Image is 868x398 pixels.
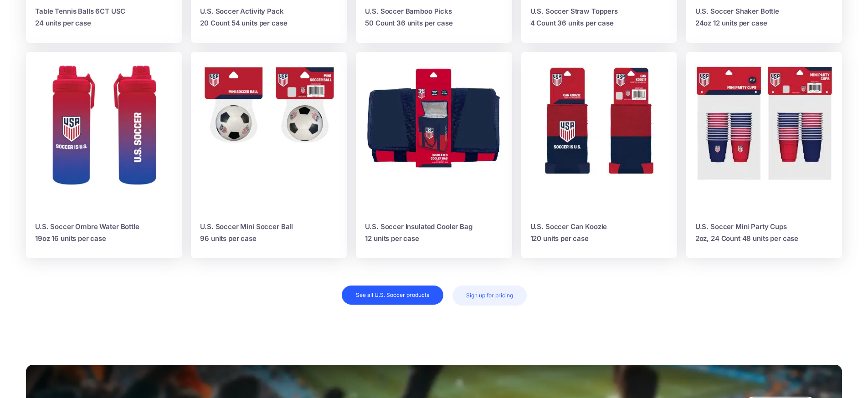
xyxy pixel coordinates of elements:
h5: U.S. Soccer Ombre Water Bottle 19oz 16 units per case [35,221,173,245]
a: See all U.S. Soccer products [342,286,443,305]
a: U.S. Soccer Mini Party Cups2oz, 24 Count 48 units per case [686,52,842,258]
span: Sign up for pricing [466,292,513,299]
h5: U.S. Soccer Insulated Cooler Bag 12 units per case [365,221,503,245]
a: U.S. Soccer Ombre Water Bottle19oz 16 units per case [26,52,182,258]
a: U.S. Soccer Insulated Cooler Bag12 units per case [356,52,512,258]
h5: U.S. Soccer Can Koozie 120 units per case [530,221,668,245]
span: See all U.S. Soccer products [356,292,429,298]
h5: Table Tennis Balls 6CT USC 24 units per case [35,5,173,29]
a: U.S. Soccer Can Koozie120 units per case [521,52,677,258]
h5: U.S. Soccer Mini Party Cups 2oz, 24 Count 48 units per case [695,221,833,245]
h5: U.S. Soccer Straw Toppers 4 Count 36 units per case [530,5,668,29]
h5: U.S. Soccer Mini Soccer Ball 96 units per case [200,221,338,245]
h5: U.S. Soccer Activity Pack 20 Count 54 units per case [200,5,338,29]
a: U.S. Soccer Mini Soccer Ball96 units per case [191,52,347,258]
h5: U.S. Soccer Bamboo Picks 50 Count 36 units per case [365,5,503,29]
h5: U.S. Soccer Shaker Bottle 24oz 12 units per case [695,5,833,29]
a: Sign up for pricing [452,286,527,306]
